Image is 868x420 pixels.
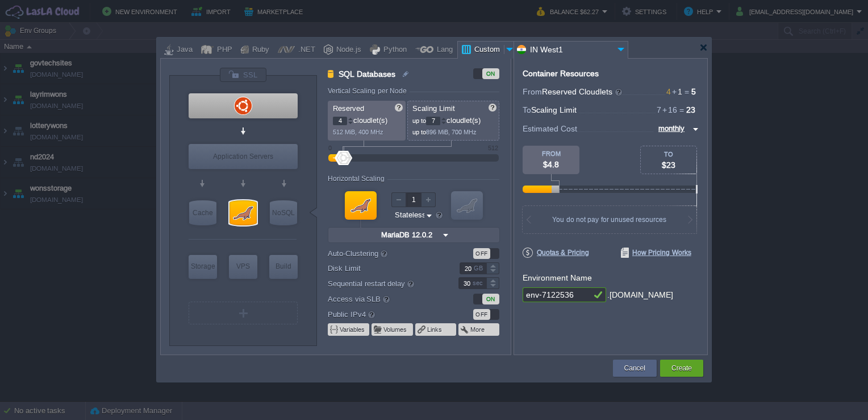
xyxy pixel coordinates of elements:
[488,145,498,151] div: 512
[474,263,485,274] div: GB
[328,277,443,290] label: Sequential restart delay
[333,113,402,125] p: cloudlet(s)
[523,248,589,258] span: Quotas & Pricing
[189,255,217,279] div: Storage Containers
[328,293,443,305] label: Access via SLB
[427,325,443,334] button: Links
[412,129,426,135] span: up to
[641,151,696,158] div: TO
[691,87,696,96] span: 5
[657,105,661,114] span: 7
[523,87,542,96] span: From
[189,144,298,169] div: Application Servers
[621,248,691,258] span: How Pricing Works
[189,200,216,225] div: Cache
[269,255,298,279] div: Build Node
[189,302,298,324] div: Create New Layer
[189,93,298,118] div: Elastic VPS
[607,287,673,303] div: .[DOMAIN_NAME]
[671,87,682,96] span: 1
[328,308,443,320] label: Public IPv4
[333,129,383,135] span: 512 MiB, 400 MHz
[671,87,678,96] span: +
[229,255,257,279] div: Elastic VPS
[270,200,297,225] div: NoSQL Databases
[229,255,257,278] div: VPS
[523,150,579,157] div: FROM
[383,325,408,334] button: Volumes
[666,87,671,96] span: 4
[482,68,499,79] div: ON
[412,104,455,113] span: Scaling Limit
[677,105,686,114] span: =
[340,325,366,334] button: Variables
[328,262,443,274] label: Disk Limit
[173,42,193,59] div: Java
[229,200,257,225] div: SQL Databases
[433,42,453,59] div: Lang
[426,129,477,135] span: 896 MiB, 700 MHz
[473,278,485,289] div: sec
[328,247,443,260] label: Auto-Clustering
[624,363,645,374] button: Cancel
[542,87,623,96] span: Reserved Cloudlets
[269,255,298,278] div: Build
[662,160,675,170] span: $23
[661,105,668,114] span: +
[682,87,691,96] span: =
[523,69,599,78] div: Container Resources
[523,105,531,114] span: To
[470,325,486,334] button: More
[412,113,495,125] p: cloudlet(s)
[671,363,692,374] button: Create
[523,122,577,135] span: Estimated Cost
[473,248,490,259] div: OFF
[328,145,332,151] div: 0
[686,105,695,114] span: 23
[333,104,364,113] span: Reserved
[189,255,217,278] div: Storage
[523,273,592,282] label: Environment Name
[471,42,504,59] div: Custom
[661,105,677,114] span: 16
[380,42,407,59] div: Python
[214,42,232,59] div: PHP
[482,294,499,304] div: ON
[333,42,361,59] div: Node.js
[473,309,490,320] div: OFF
[270,200,297,225] div: NoSQL
[531,105,577,114] span: Scaling Limit
[543,160,559,169] span: $4.8
[328,175,387,183] div: Horizontal Scaling
[412,117,426,124] span: up to
[295,42,315,59] div: .NET
[249,42,269,59] div: Ruby
[328,87,410,95] div: Vertical Scaling per Node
